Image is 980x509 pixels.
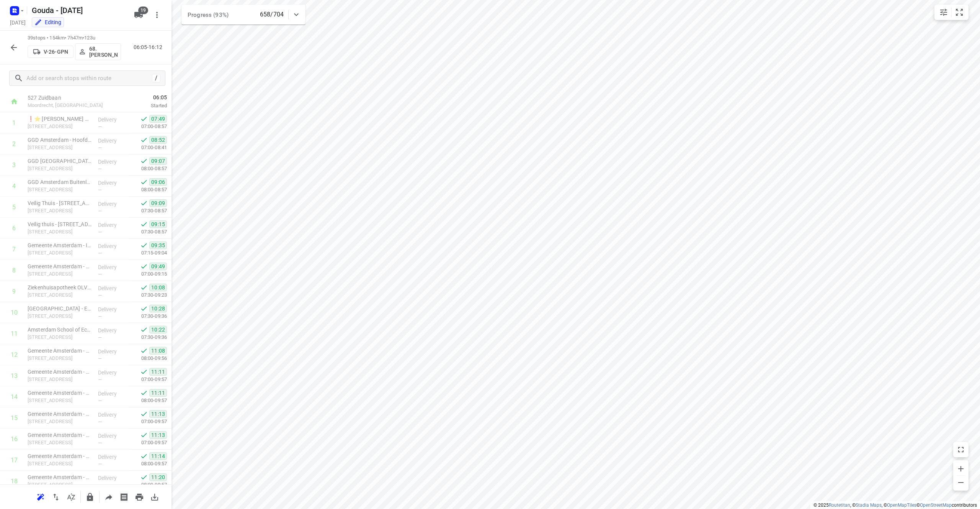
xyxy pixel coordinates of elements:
[28,136,92,144] p: GGD Amsterdam - Hoofdlocatie([PERSON_NAME])
[12,246,16,253] div: 7
[98,369,126,376] p: Delivery
[83,35,84,41] span: •
[116,493,132,500] span: Print shipping labels
[140,263,148,270] svg: Done
[116,94,167,101] span: 06:05
[149,368,167,376] span: 11:11
[28,186,92,194] p: Valckenierstraat 2, Amsterdam
[887,502,916,508] a: OpenMapTiles
[98,229,102,235] span: —
[149,178,167,186] span: 09:06
[28,249,92,257] p: Weesperstraat 430, Amsterdam
[149,284,167,291] span: 10:08
[129,291,167,299] p: 07:30-09:23
[98,440,102,446] span: —
[98,327,126,334] p: Delivery
[28,473,92,481] p: Gemeente Amsterdam - Team Contractmanagement(Marissa Horchner)
[11,372,18,379] div: 13
[98,411,126,419] p: Delivery
[12,161,16,169] div: 3
[28,481,92,489] p: [STREET_ADDRESS]
[140,389,148,397] svg: Done
[28,270,92,278] p: [STREET_ADDRESS]
[28,431,92,439] p: Gemeente Amsterdam - Afdeling Team Beveiliging en Evenementen(Samiel Abreha)
[11,330,18,337] div: 11
[98,137,126,144] p: Delivery
[28,263,92,270] p: Gemeente Amsterdam - Grond en Ontwikkeling - Weesperplein 8(Merza Maaswinkel)
[28,452,92,460] p: Gemeente Amsterdam - Afdeling B&O / DMC(Esther van Beek & Nanny Bosman)
[98,187,102,193] span: —
[149,305,167,312] span: 10:28
[12,140,16,148] div: 2
[29,4,128,16] h5: Rename
[129,397,167,404] p: 08:00-09:57
[149,241,167,249] span: 09:35
[98,158,126,166] p: Delivery
[129,207,167,215] p: 07:30-08:57
[28,368,92,376] p: Gemeente Amsterdam - Directie Wonen(Alex Levering)
[129,355,167,362] p: 08:00-09:56
[28,284,92,291] p: Ziekenhuisapotheek OLVG - Locatie Oost(Lindy van der Slot)
[98,221,126,229] p: Delivery
[12,267,16,274] div: 8
[140,284,148,291] svg: Done
[48,493,64,500] span: Reverse route
[149,115,167,123] span: 07:49
[7,18,29,27] h5: Project date
[149,157,167,165] span: 09:07
[829,502,850,508] a: Routetitan
[28,347,92,355] p: Gemeente Amsterdam - Dienstverlening(Lesley Barendse)
[28,376,92,383] p: [STREET_ADDRESS]
[129,439,167,447] p: 07:00-09:57
[140,199,148,207] svg: Done
[129,123,167,130] p: 07:00-08:57
[98,419,102,425] span: —
[98,263,126,271] p: Delivery
[28,157,92,165] p: GGD Amsterdam - Geïntegreerde Voorzieningen - Locatie Centrum(Simone van Es)
[98,482,102,488] span: —
[98,390,126,397] p: Delivery
[129,376,167,383] p: 07:00-09:57
[140,115,148,123] svg: Done
[129,418,167,425] p: 07:00-09:57
[98,124,102,130] span: —
[84,35,95,41] span: 123u
[11,435,18,443] div: 16
[28,326,92,333] p: Amsterdam School of Economics - 6/7e ETAGE(Wilma de Krijf)
[98,398,102,404] span: —
[28,94,107,102] p: 527 Zuidbaan
[813,502,977,508] li: © 2025 , © , © © contributors
[140,157,148,165] svg: Done
[129,460,167,468] p: 08:00-09:57
[44,49,68,55] p: V-26-GPN
[28,333,92,341] p: Roetersstraat 11, Amsterdam
[11,414,18,422] div: 15
[34,18,61,26] div: You are currently in edit mode.
[98,335,102,340] span: —
[75,43,121,60] button: 68.[PERSON_NAME]
[28,397,92,404] p: [STREET_ADDRESS]
[12,288,16,295] div: 9
[98,377,102,383] span: —
[98,314,102,319] span: —
[149,389,167,397] span: 11:11
[11,393,18,401] div: 14
[134,43,165,51] p: 06:05-16:12
[28,389,92,397] p: Gemeente Amsterdam - Afdeling Zorg(Naomi Eind of Irene Hafidi-Heij)
[98,271,102,277] span: —
[12,225,16,232] div: 6
[28,207,92,215] p: Valckenierstraat 4, Amsterdam
[129,270,167,278] p: 07:00-09:15
[149,263,167,270] span: 09:49
[98,461,102,467] span: —
[149,431,167,439] span: 11:13
[28,220,92,228] p: Veilig thuis - Valckenierstraat 5(Jolanda Huf)
[28,199,92,207] p: Veilig Thuis - Valckenierstraat 4(Jolanda Huf)
[12,119,16,126] div: 1
[920,502,952,508] a: OpenStreetMap
[33,493,48,500] span: Reoptimize route
[129,186,167,194] p: 08:00-08:57
[129,312,167,320] p: 07:30-09:36
[28,241,92,249] p: Gemeente Amsterdam - Ingenieursbureau(Anne Langedijk)
[28,355,92,362] p: [STREET_ADDRESS]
